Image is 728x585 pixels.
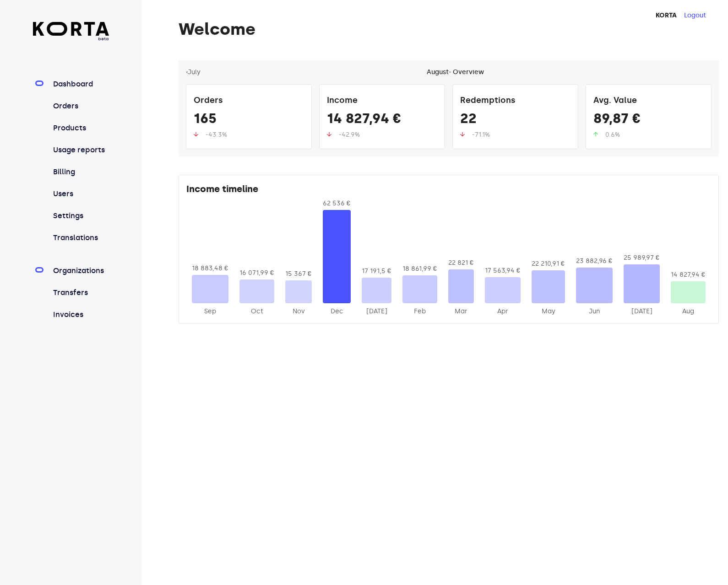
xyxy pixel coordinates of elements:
[327,110,437,130] div: 14 827,94 €
[51,123,109,134] a: Products
[593,92,704,110] div: Avg. Value
[671,270,706,279] div: 14 827,94 €
[327,92,437,110] div: Income
[51,79,109,90] a: Dashboard
[624,253,660,263] div: 25 989,97 €
[576,257,613,266] div: 23 882,96 €
[194,92,304,110] div: Orders
[485,307,521,316] div: 2025-Apr
[327,132,331,137] img: up
[671,307,706,316] div: 2025-Aug
[33,22,109,36] img: Korta
[460,110,570,130] div: 22
[239,307,274,316] div: 2024-Oct
[532,259,565,268] div: 22 210,91 €
[460,92,570,110] div: Redemptions
[33,22,109,42] a: beta
[51,145,109,156] a: Usage reports
[362,307,391,316] div: 2025-Jan
[576,307,613,316] div: 2025-Jun
[192,307,228,316] div: 2024-Sep
[192,264,228,273] div: 18 883,48 €
[186,68,201,77] button: ‹July
[285,307,312,316] div: 2024-Nov
[51,287,109,298] a: Transfers
[194,132,198,137] img: up
[532,307,565,316] div: 2025-May
[605,131,620,139] span: 0.6%
[323,307,351,316] div: 2024-Dec
[33,36,109,42] span: beta
[448,307,474,316] div: 2025-Mar
[194,110,304,130] div: 165
[362,267,391,276] div: 17 191,5 €
[51,309,109,320] a: Invoices
[656,11,677,19] strong: KORTA
[239,268,274,278] div: 16 071,99 €
[485,266,521,275] div: 17 563,94 €
[51,188,109,199] a: Users
[593,132,598,137] img: up
[285,269,312,279] div: 15 367 €
[472,131,490,139] span: -71.1%
[460,132,465,137] img: up
[51,166,109,177] a: Billing
[593,110,704,130] div: 89,87 €
[186,182,711,199] div: Income timeline
[684,11,706,20] button: Logout
[51,265,109,276] a: Organizations
[339,131,360,139] span: -42.9%
[323,199,351,208] div: 62 536 €
[402,307,437,316] div: 2025-Feb
[179,20,719,38] h1: Welcome
[51,232,109,243] a: Translations
[624,307,660,316] div: 2025-Jul
[51,210,109,221] a: Settings
[427,68,484,77] div: August - Overview
[51,101,109,112] a: Orders
[402,264,437,274] div: 18 861,99 €
[206,131,227,139] span: -43.3%
[448,258,474,268] div: 22 821 €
